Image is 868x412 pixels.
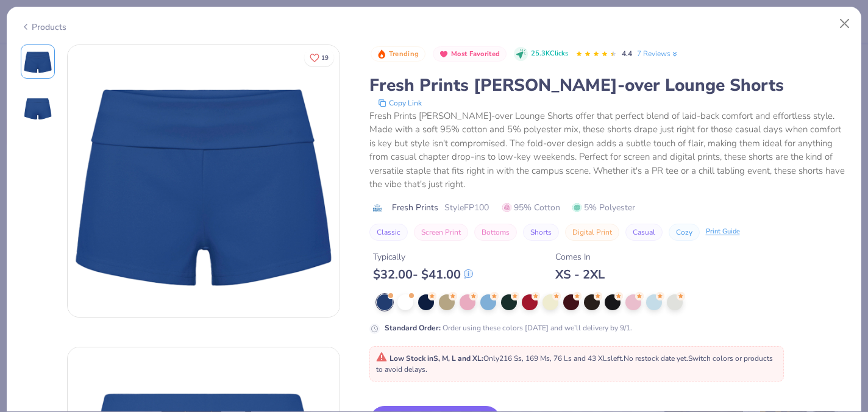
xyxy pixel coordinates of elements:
[575,44,617,64] div: 4.4 Stars
[369,203,386,213] img: brand logo
[625,224,663,241] button: Casual
[531,49,568,59] span: 25.3K Clicks
[414,224,468,241] button: Screen Print
[555,250,605,263] div: Comes In
[385,323,441,333] strong: Standard Order :
[369,74,848,97] div: Fresh Prints [PERSON_NAME]-over Lounge Shorts
[321,55,329,61] span: 19
[523,224,559,241] button: Shorts
[474,224,517,241] button: Bottoms
[304,49,334,66] button: Like
[21,21,66,34] div: Products
[637,48,679,59] a: 7 Reviews
[565,224,619,241] button: Digital Print
[622,49,632,59] span: 4.4
[390,353,483,363] strong: Low Stock in S, M, L and XL :
[376,353,773,374] span: Only 216 Ss, 169 Ms, 76 Ls and 43 XLs left. Switch colors or products to avoid delays.
[374,97,425,109] button: copy to clipboard
[377,49,386,59] img: Trending sort
[624,353,688,363] span: No restock date yet.
[572,201,635,214] span: 5% Polyester
[555,267,605,282] div: XS - 2XL
[502,201,560,214] span: 95% Cotton
[371,46,425,62] button: Badge Button
[392,201,438,214] span: Fresh Prints
[385,322,632,333] div: Order using these colors [DATE] and we’ll delivery by 9/1.
[369,109,848,191] div: Fresh Prints [PERSON_NAME]-over Lounge Shorts offer that perfect blend of laid-back comfort and e...
[669,224,700,241] button: Cozy
[23,47,52,76] img: Front
[389,51,419,57] span: Trending
[373,267,473,282] div: $ 32.00 - $ 41.00
[373,250,473,263] div: Typically
[68,45,340,317] img: Front
[439,49,449,59] img: Most Favorited sort
[833,12,856,35] button: Close
[433,46,507,62] button: Badge Button
[706,227,740,237] div: Print Guide
[23,93,52,123] img: Back
[444,201,489,214] span: Style FP100
[451,51,500,57] span: Most Favorited
[369,224,408,241] button: Classic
